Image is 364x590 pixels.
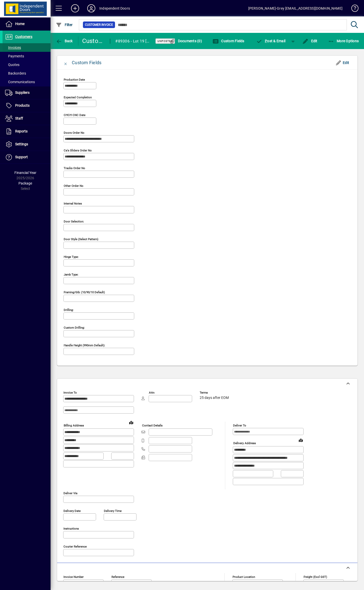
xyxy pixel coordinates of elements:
[3,138,51,151] a: Settings
[55,36,74,46] button: Back
[63,575,84,578] mat-label: Invoice number
[15,116,23,120] span: Staff
[56,23,73,27] span: Filter
[233,424,246,427] mat-label: Deliver To
[63,544,87,548] mat-label: Courier Reference
[63,527,79,530] mat-label: Instructions
[127,418,135,426] a: View on map
[18,181,32,185] span: Package
[115,37,149,45] div: #89306 - Lot 19 [GEOGRAPHIC_DATA] (KB080)
[64,326,85,329] mat-label: Custom Drilling:
[3,112,51,125] a: Staff
[85,22,113,27] span: Customer Invoice
[64,237,98,241] mat-label: Door Style (Select Pattern)
[60,57,72,69] button: Close
[15,142,28,146] span: Settings
[64,96,92,99] mat-label: Expected Completion
[168,36,203,46] button: Documents (0)
[111,575,124,578] mat-label: Reference
[256,39,286,43] span: ost & Email
[248,4,343,12] div: [PERSON_NAME]-Grey [EMAIL_ADDRESS][DOMAIN_NAME]
[14,171,36,175] span: Financial Year
[265,39,267,43] span: P
[5,54,24,58] span: Payments
[72,59,101,67] div: Custom Fields
[233,575,255,578] mat-label: Product location
[99,4,130,12] div: Independent Doors
[3,18,51,30] a: Home
[64,202,82,205] mat-label: Internal Notes
[333,58,351,67] button: Edit
[55,20,74,29] button: Filter
[3,151,51,164] a: Support
[200,396,229,400] span: 25 days after EOM
[5,46,21,50] span: Invoices
[64,166,85,170] mat-label: Tracks Order No
[15,90,30,95] span: Suppliers
[301,36,319,46] button: Edit
[297,436,305,444] a: View on map
[3,125,51,138] a: Reports
[64,131,84,134] mat-label: Doors Order No
[64,184,83,188] mat-label: Other Order No
[157,39,173,43] span: Unposted
[169,39,202,43] span: Documents (0)
[56,39,73,43] span: Back
[3,78,51,86] a: Communications
[348,1,358,17] a: Knowledge Base
[64,149,92,152] mat-label: Ca's Sliders Order No
[63,509,81,512] mat-label: Delivery date
[64,78,85,81] mat-label: Production Date
[63,391,77,394] mat-label: Invoice To
[64,113,85,117] mat-label: CHCH CNC Date
[327,36,360,46] button: More Options
[64,290,105,294] mat-label: Framing/Gib: (10/90/10 default)
[15,22,25,26] span: Home
[67,4,83,13] button: Add
[15,129,28,133] span: Reports
[213,39,244,43] span: Custom Fields
[3,86,51,99] a: Suppliers
[3,43,51,52] a: Invoices
[3,69,51,78] a: Backorders
[302,39,317,43] span: Edit
[51,36,78,46] app-page-header-button: Back
[15,155,28,159] span: Support
[304,575,327,578] mat-label: Freight (excl GST)
[104,509,122,512] mat-label: Delivery time
[200,391,230,394] span: Terms
[335,59,349,67] span: Edit
[149,391,154,394] mat-label: Attn
[82,37,105,45] div: Customer Invoice
[5,80,35,84] span: Communications
[3,99,51,112] a: Products
[15,103,30,107] span: Products
[5,63,19,67] span: Quotes
[64,220,84,223] mat-label: Door Selection:
[64,344,105,347] mat-label: Handle Height (990mm default):
[254,36,288,46] button: Post & Email
[211,36,246,46] button: Custom Fields
[83,4,99,13] button: Profile
[63,491,77,495] mat-label: Deliver via
[64,308,74,312] mat-label: Drilling:
[64,255,79,259] mat-label: Hinge Type:
[5,71,26,75] span: Backorders
[64,273,78,276] mat-label: Jamb Type:
[15,35,32,39] span: Customers
[3,60,51,69] a: Quotes
[3,52,51,60] a: Payments
[328,39,359,43] span: More Options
